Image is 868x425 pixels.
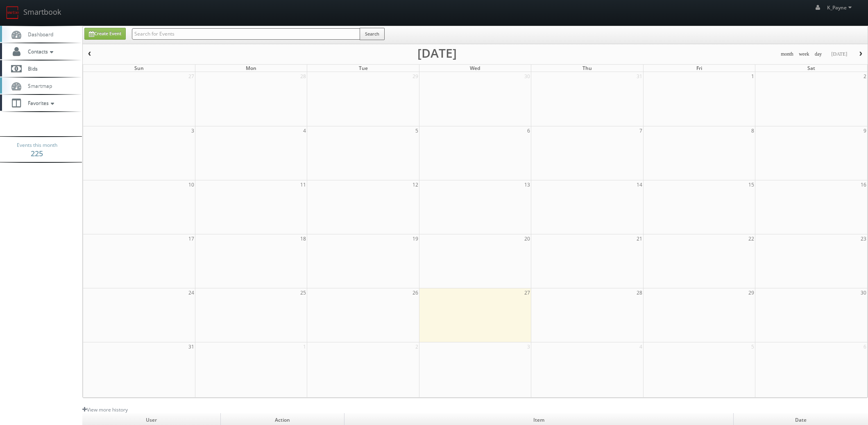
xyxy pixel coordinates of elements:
span: 6 [863,342,867,351]
span: 12 [412,180,419,189]
span: 14 [636,180,643,189]
h2: [DATE] [417,49,457,57]
span: 30 [524,72,531,81]
span: 18 [299,234,307,243]
span: 28 [299,72,307,81]
span: 2 [863,72,867,81]
span: Tue [359,65,368,72]
span: 28 [636,288,643,297]
span: 20 [524,234,531,243]
span: Favorites [24,99,56,106]
span: Wed [470,65,480,72]
input: Search for Events [132,28,360,40]
span: Contacts [24,48,55,55]
span: 17 [188,234,195,243]
span: 22 [748,234,755,243]
span: 1 [750,72,755,81]
span: Sat [807,65,815,72]
span: 11 [299,180,307,189]
span: 6 [526,126,531,135]
span: 27 [188,72,195,81]
span: K_Payne [827,4,854,11]
span: 7 [639,126,643,135]
span: 5 [415,126,419,135]
span: 31 [188,342,195,351]
span: 4 [302,126,307,135]
span: 15 [748,180,755,189]
span: 21 [636,234,643,243]
a: Create Event [84,28,126,40]
span: 29 [748,288,755,297]
span: 31 [636,72,643,81]
span: Smartmap [24,82,52,89]
a: View more history [82,406,128,413]
span: 8 [750,126,755,135]
span: 16 [860,180,867,189]
span: 24 [188,288,195,297]
span: Thu [582,65,592,72]
span: Fri [696,65,702,72]
span: 13 [524,180,531,189]
span: 30 [860,288,867,297]
span: 2 [415,342,419,351]
span: 26 [412,288,419,297]
span: 27 [524,288,531,297]
span: 29 [412,72,419,81]
span: Bids [24,65,38,72]
button: [DATE] [828,49,850,59]
span: 10 [188,180,195,189]
button: day [812,49,825,59]
strong: 225 [31,148,43,158]
button: Search [360,28,385,40]
span: Dashboard [24,31,53,38]
span: 25 [299,288,307,297]
span: 19 [412,234,419,243]
span: 23 [860,234,867,243]
span: 3 [190,126,195,135]
button: week [796,49,812,59]
img: smartbook-logo.png [6,6,19,19]
span: Sun [134,65,144,72]
button: month [778,49,796,59]
span: Mon [246,65,256,72]
span: 9 [863,126,867,135]
span: 4 [639,342,643,351]
span: 1 [302,342,307,351]
span: 3 [526,342,531,351]
span: 5 [750,342,755,351]
span: Events this month [17,141,57,149]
